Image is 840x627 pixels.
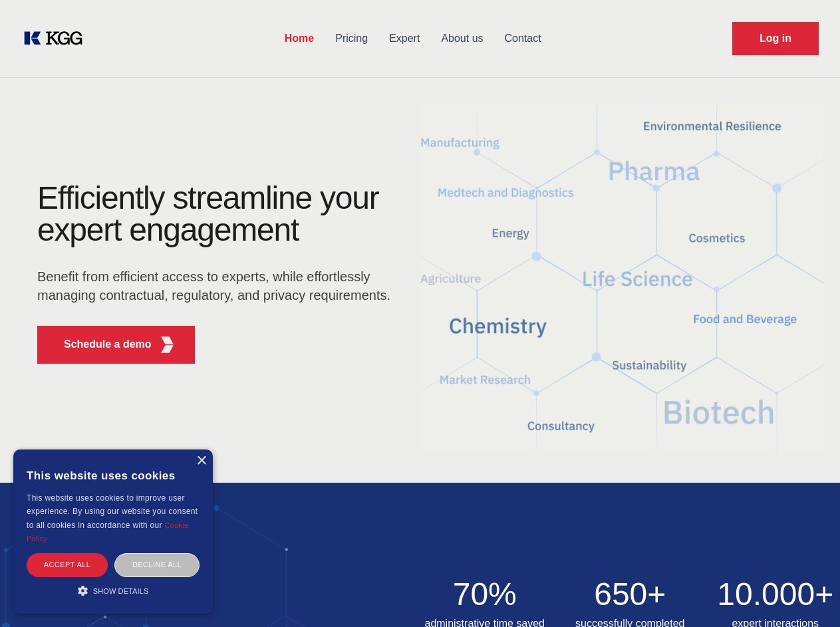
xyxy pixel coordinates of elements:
span: This website uses cookies to improve user experience. By using our website you consent to all coo... [27,493,198,530]
a: Cookie Policy [27,521,189,543]
div: This website uses cookies [27,459,200,491]
a: Contact [494,21,552,56]
img: KGG Fifth Element RED [420,86,825,469]
h2: 70% [420,578,550,610]
div: Close [196,456,206,466]
a: About us [430,21,493,56]
span: Show details [93,587,149,595]
h1: Efficiently streamline your expert engagement [37,182,399,246]
a: KOL Knowledge Platform: Talk to Key External Experts (KEE) [21,28,93,49]
a: Home [274,21,325,56]
div: Accept all [27,553,108,576]
p: Schedule a demo [64,336,152,352]
a: Request Demo [732,22,819,55]
p: Benefit from efficient access to experts, while effortlessly managing contractual, regulatory, an... [37,267,399,305]
h2: 650+ [565,578,695,610]
div: Decline all [114,553,200,576]
img: KGG Fifth Element RED [159,336,176,353]
div: Show details [27,584,200,597]
a: Pricing [325,21,378,56]
a: Expert [378,21,430,56]
button: Schedule a demoKGG Fifth Element RED [37,326,195,364]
